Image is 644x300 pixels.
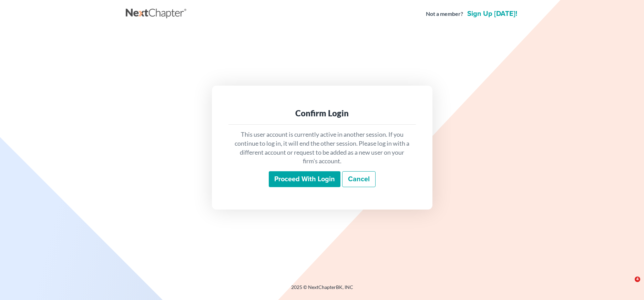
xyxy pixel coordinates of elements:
[466,10,519,17] a: Sign up [DATE]!
[635,277,640,282] span: 4
[234,108,410,119] div: Confirm Login
[269,171,340,187] input: Proceed with login
[342,171,376,187] a: Cancel
[621,277,637,293] iframe: Intercom live chat
[126,284,519,296] div: 2025 © NextChapterBK, INC
[234,130,410,166] p: This user account is currently active in another session. If you continue to log in, it will end ...
[426,10,463,18] strong: Not a member?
